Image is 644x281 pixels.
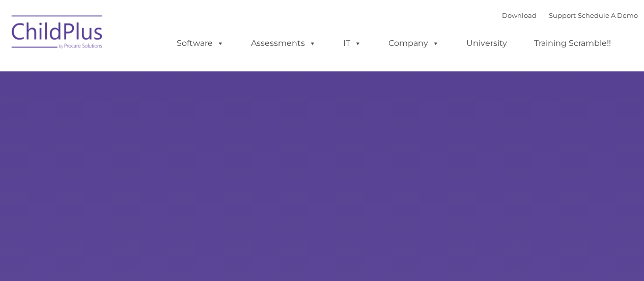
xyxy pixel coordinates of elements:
font: | [502,11,638,19]
a: Software [166,33,234,54]
a: University [456,33,517,54]
a: IT [333,33,372,54]
a: Support [549,11,576,19]
a: Company [378,33,450,54]
a: Schedule A Demo [578,11,638,19]
img: ChildPlus by Procare Solutions [7,8,108,59]
a: Download [502,11,537,19]
a: Training Scramble!! [524,33,621,54]
a: Assessments [241,33,326,54]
